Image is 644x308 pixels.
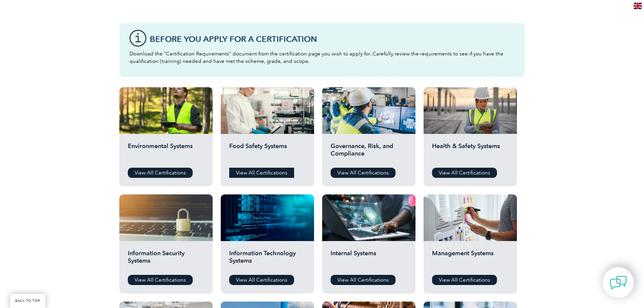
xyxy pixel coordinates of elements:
h3: Before You Apply For a Certification [150,35,515,43]
a: BACK TO TOP [10,294,45,308]
h2: Information Technology Systems [229,250,306,270]
a: View All Certifications [432,168,497,178]
a: View All Certifications [432,275,497,285]
a: View All Certifications [331,168,396,178]
h2: Management Systems [432,250,508,270]
img: contact-chat.png [610,274,627,291]
h2: Health & Safety Systems [432,142,508,163]
h2: Food Safety Systems [229,142,306,163]
a: View All Certifications [229,168,294,178]
img: en [634,3,642,9]
h2: Information Security Systems [128,250,204,270]
h2: Environmental Systems [128,142,204,163]
a: View All Certifications [128,275,193,285]
a: View All Certifications [128,168,193,178]
h2: Governance, Risk, and Compliance [331,142,407,163]
p: Download the “Certification Requirements” document from the certification page you wish to apply ... [129,50,515,65]
h2: Internal Systems [331,250,407,270]
a: View All Certifications [229,275,294,285]
a: View All Certifications [331,275,396,285]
